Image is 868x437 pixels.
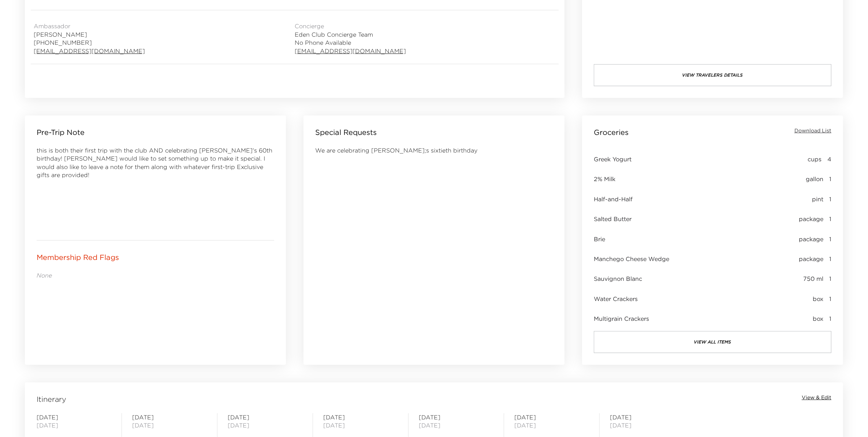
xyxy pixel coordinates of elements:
[799,255,823,263] span: package
[812,195,823,203] span: pint
[37,413,111,421] span: [DATE]
[829,295,831,303] span: 1
[34,30,145,38] span: [PERSON_NAME]
[315,147,477,154] span: We are celebrating [PERSON_NAME];s sixtieth birthday
[594,315,649,323] span: Multigrain Crackers
[37,127,85,137] p: Pre-Trip Note
[799,235,823,243] span: package
[514,421,589,429] span: [DATE]
[594,195,633,203] span: Half-and-Half
[594,155,632,163] span: Greek Yogurt
[594,127,629,137] p: Groceries
[594,235,605,243] span: Brie
[803,275,823,283] span: 750 ml
[37,271,274,279] p: None
[808,155,822,163] span: cups
[514,413,589,421] span: [DATE]
[295,47,406,55] a: [EMAIL_ADDRESS][DOMAIN_NAME]
[594,295,638,303] span: Water Crackers
[594,255,669,263] span: Manchego Cheese Wedge
[829,175,831,183] span: 1
[37,252,119,262] p: Membership Red Flags
[419,413,493,421] span: [DATE]
[323,421,398,429] span: [DATE]
[295,30,406,38] span: Eden Club Concierge Team
[323,413,398,421] span: [DATE]
[594,275,642,283] span: Sauvignon Blanc
[827,155,831,163] span: 4
[829,255,831,263] span: 1
[228,413,302,421] span: [DATE]
[228,421,302,429] span: [DATE]
[594,64,831,86] button: View Travelers Details
[829,215,831,223] span: 1
[132,421,207,429] span: [DATE]
[610,421,685,429] span: [DATE]
[37,147,272,179] span: this is both their first trip with the club AND celebrating [PERSON_NAME]'s 60th birthday! [PERSO...
[829,315,831,323] span: 1
[594,215,632,223] span: Salted Butter
[799,215,823,223] span: package
[813,295,823,303] span: box
[829,275,831,283] span: 1
[315,127,377,137] p: Special Requests
[419,421,493,429] span: [DATE]
[34,38,145,47] span: [PHONE_NUMBER]
[295,22,406,30] span: Concierge
[37,421,111,429] span: [DATE]
[806,175,823,183] span: gallon
[37,394,66,404] span: Itinerary
[594,175,615,183] span: 2% Milk
[132,413,207,421] span: [DATE]
[813,315,823,323] span: box
[34,47,145,55] a: [EMAIL_ADDRESS][DOMAIN_NAME]
[829,235,831,243] span: 1
[610,413,685,421] span: [DATE]
[829,195,831,203] span: 1
[794,127,831,135] button: Download List
[34,22,145,30] span: Ambassador
[802,394,831,401] button: View & Edit
[295,38,406,47] span: No Phone Available
[594,331,831,353] button: view all items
